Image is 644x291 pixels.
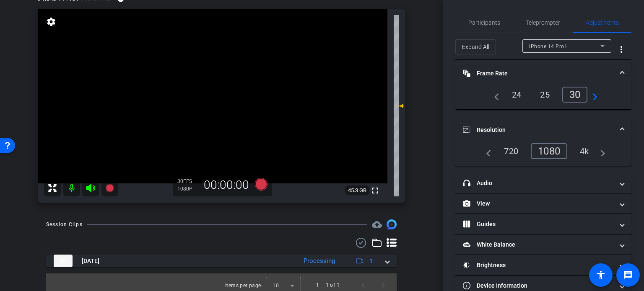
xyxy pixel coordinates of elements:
[489,90,499,100] mat-icon: navigate_before
[455,116,631,143] mat-expansion-panel-header: Resolution
[455,173,631,193] mat-expansion-panel-header: Audio
[595,146,605,156] mat-icon: navigate_next
[463,261,614,270] mat-panel-title: Brightness
[562,87,588,103] div: 30
[455,60,631,87] mat-expansion-panel-header: Frame Rate
[225,281,262,290] div: Items per page:
[46,220,83,229] div: Session Clips
[54,255,73,267] img: thumb-nail
[586,20,619,26] span: Adjustments
[462,39,489,55] span: Expand All
[455,193,631,214] mat-expansion-panel-header: View
[526,20,560,26] span: Teleprompter
[623,270,633,280] mat-icon: message
[463,281,614,290] mat-panel-title: Device Information
[531,143,567,159] div: 1080
[616,44,626,54] mat-icon: more_vert
[46,255,397,267] mat-expansion-panel-header: thumb-nail[DATE]Processing1
[372,219,382,229] mat-icon: cloud_upload
[394,101,404,111] mat-icon: 0 dB
[455,214,631,234] mat-expansion-panel-header: Guides
[506,88,528,102] div: 24
[82,257,99,265] span: [DATE]
[463,220,614,229] mat-panel-title: Guides
[468,20,500,26] span: Participants
[183,178,192,184] span: FPS
[372,219,382,229] span: Destinations for your clips
[299,256,339,266] div: Processing
[177,178,198,185] div: 30
[463,69,614,78] mat-panel-title: Frame Rate
[463,126,614,134] mat-panel-title: Resolution
[529,44,567,49] span: iPhone 14 Pro1
[370,185,380,196] mat-icon: fullscreen
[455,87,631,109] div: Frame Rate
[455,143,631,166] div: Resolution
[198,178,254,192] div: 00:00:00
[463,199,614,208] mat-panel-title: View
[463,179,614,188] mat-panel-title: Audio
[45,17,57,27] mat-icon: settings
[498,144,525,158] div: 720
[611,39,631,59] button: More Options for Adjustments Panel
[587,90,597,100] mat-icon: navigate_next
[534,88,556,102] div: 25
[481,146,491,156] mat-icon: navigate_before
[463,240,614,249] mat-panel-title: White Balance
[596,270,606,280] mat-icon: accessibility
[574,144,595,158] div: 4k
[455,234,631,255] mat-expansion-panel-header: White Balance
[177,185,198,192] div: 1080P
[345,185,369,196] span: 45.3 GB
[455,39,496,54] button: Expand All
[455,255,631,275] mat-expansion-panel-header: Brightness
[387,219,397,229] img: Session clips
[316,281,340,289] div: 1 – 1 of 1
[369,257,373,265] span: 1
